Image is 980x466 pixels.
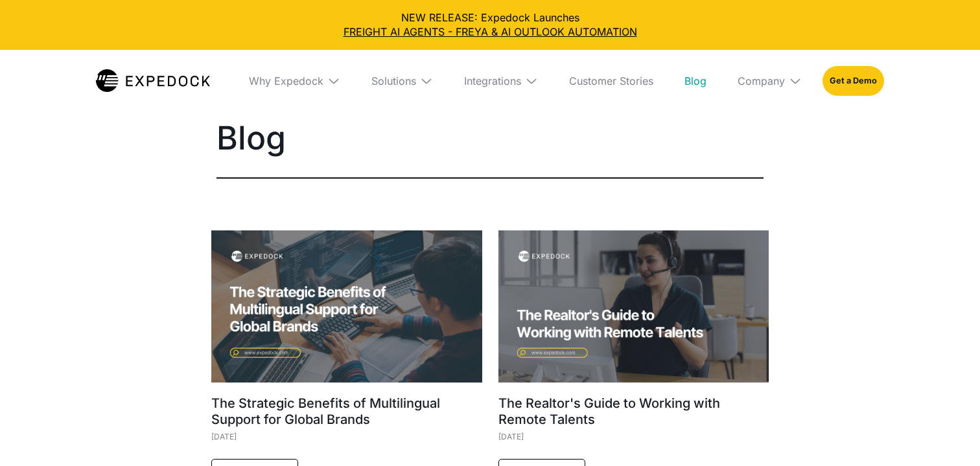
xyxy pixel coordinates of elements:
[454,50,548,112] div: Integrations
[249,74,323,87] div: Why Expedock
[559,50,664,112] a: Customer Stories
[211,428,482,446] div: [DATE]
[822,66,884,96] a: Get a Demo
[498,395,769,428] h1: The Realtor's Guide to Working with Remote Talents
[10,10,970,39] div: NEW RELEASE: Expedock Launches
[371,74,416,87] div: Solutions
[361,50,443,112] div: Solutions
[674,50,717,112] a: Blog
[216,122,764,154] h1: Blog
[464,74,521,87] div: Integrations
[498,428,769,446] div: [DATE]
[10,25,970,39] a: FREIGHT AI AGENTS - FREYA & AI OUTLOOK AUTOMATION
[239,50,351,112] div: Why Expedock
[211,395,482,428] h1: The Strategic Benefits of Multilingual Support for Global Brands
[727,50,812,112] div: Company
[738,74,785,87] div: Company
